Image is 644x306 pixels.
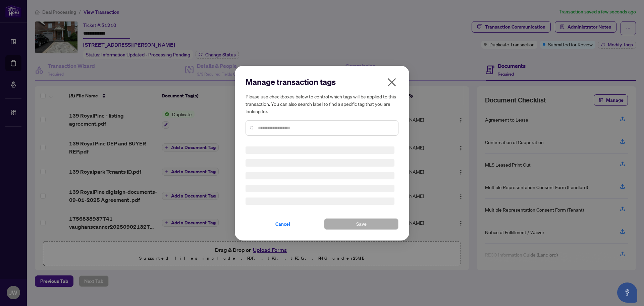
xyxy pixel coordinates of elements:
[275,219,290,229] span: Cancel
[324,218,398,230] button: Save
[246,218,320,230] button: Cancel
[386,77,397,88] span: close
[617,282,637,303] button: Open asap
[246,77,398,87] h2: Manage transaction tags
[246,93,398,115] h5: Please use checkboxes below to control which tags will be applied to this transaction. You can al...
